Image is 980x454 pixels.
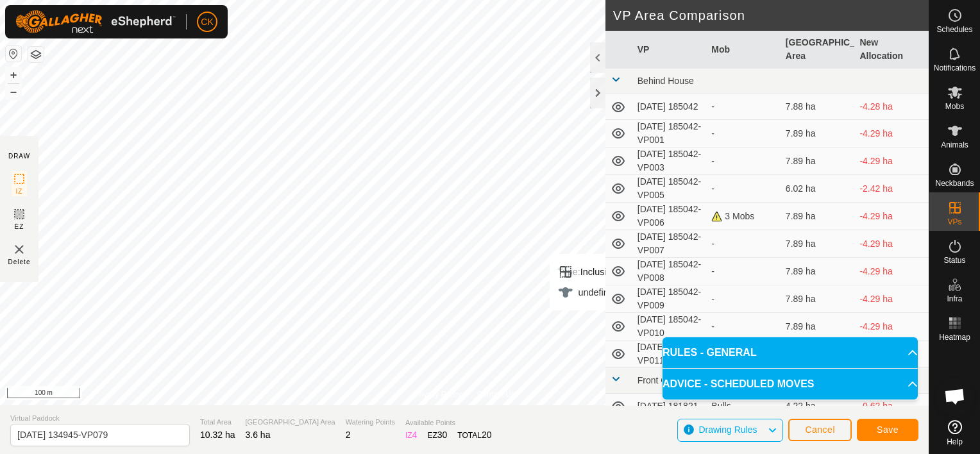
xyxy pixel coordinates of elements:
[482,430,492,440] span: 20
[854,203,929,230] td: -4.29 ha
[854,175,929,203] td: -2.42 ha
[246,430,271,440] span: 3.6 ha
[936,377,974,416] div: Open chat
[8,151,30,161] div: DRAW
[711,155,775,168] div: -
[711,100,775,113] div: -
[8,257,31,267] span: Delete
[781,147,855,175] td: 7.89 ha
[947,295,962,303] span: Infra
[711,210,775,223] div: 3 Mobs
[632,147,707,175] td: [DATE] 185042-VP003
[941,141,968,149] span: Animals
[201,15,213,29] span: CK
[15,222,24,231] span: EZ
[405,417,492,428] span: Available Points
[663,369,918,399] p-accordion-header: ADVICE - SCHEDULED MOVES
[28,47,44,62] button: Map Layers
[781,203,855,230] td: 7.89 ha
[781,230,855,258] td: 7.89 ha
[638,76,694,86] span: Behind House
[854,147,929,175] td: -4.29 ha
[929,415,980,451] a: Help
[12,242,27,257] img: VP
[414,389,462,400] a: Privacy Policy
[706,31,781,69] th: Mob
[632,230,707,258] td: [DATE] 185042-VP007
[437,430,448,440] span: 30
[854,230,929,258] td: -4.29 ha
[558,264,649,280] div: Inclusion Zone
[711,237,775,251] div: -
[427,428,447,442] div: EZ
[877,425,899,435] span: Save
[613,8,929,23] h2: VP Area Comparison
[711,265,775,278] div: -
[945,103,964,110] span: Mobs
[632,31,707,69] th: VP
[711,127,775,140] div: -
[805,425,835,435] span: Cancel
[857,419,918,441] button: Save
[854,313,929,340] td: -4.29 ha
[412,430,418,440] span: 4
[6,46,21,62] button: Reset Map
[246,417,335,428] span: [GEOGRAPHIC_DATA] Area
[781,258,855,285] td: 7.89 ha
[781,285,855,313] td: 7.89 ha
[711,182,775,196] div: -
[632,258,707,285] td: [DATE] 185042-VP008
[10,413,190,424] span: Virtual Paddock
[711,320,775,333] div: -
[200,417,235,428] span: Total Area
[935,180,974,187] span: Neckbands
[632,120,707,147] td: [DATE] 185042-VP001
[939,333,970,341] span: Heatmap
[346,417,395,428] span: Watering Points
[698,425,757,435] span: Drawing Rules
[936,26,972,33] span: Schedules
[346,430,351,440] span: 2
[934,64,976,72] span: Notifications
[854,94,929,120] td: -4.28 ha
[781,120,855,147] td: 7.89 ha
[632,313,707,340] td: [DATE] 185042-VP010
[781,175,855,203] td: 6.02 ha
[663,337,918,368] p-accordion-header: RULES - GENERAL
[943,256,965,264] span: Status
[15,10,176,33] img: Gallagher Logo
[6,67,21,83] button: +
[854,258,929,285] td: -4.29 ha
[781,313,855,340] td: 7.89 ha
[558,285,649,300] div: undefined Animal
[788,419,852,441] button: Cancel
[632,94,707,120] td: [DATE] 185042
[632,203,707,230] td: [DATE] 185042-VP006
[854,31,929,69] th: New Allocation
[632,340,707,368] td: [DATE] 185042-VP011
[632,175,707,203] td: [DATE] 185042-VP005
[711,292,775,306] div: -
[200,430,235,440] span: 10.32 ha
[854,120,929,147] td: -4.29 ha
[781,31,855,69] th: [GEOGRAPHIC_DATA] Area
[405,428,417,442] div: IZ
[663,345,757,360] span: RULES - GENERAL
[477,389,515,400] a: Contact Us
[6,84,21,99] button: –
[632,285,707,313] td: [DATE] 185042-VP009
[781,94,855,120] td: 7.88 ha
[638,375,703,385] span: Front Cultivation
[632,394,707,419] td: [DATE] 181821
[854,285,929,313] td: -4.29 ha
[947,438,963,446] span: Help
[16,187,23,196] span: IZ
[457,428,491,442] div: TOTAL
[947,218,961,226] span: VPs
[663,376,814,392] span: ADVICE - SCHEDULED MOVES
